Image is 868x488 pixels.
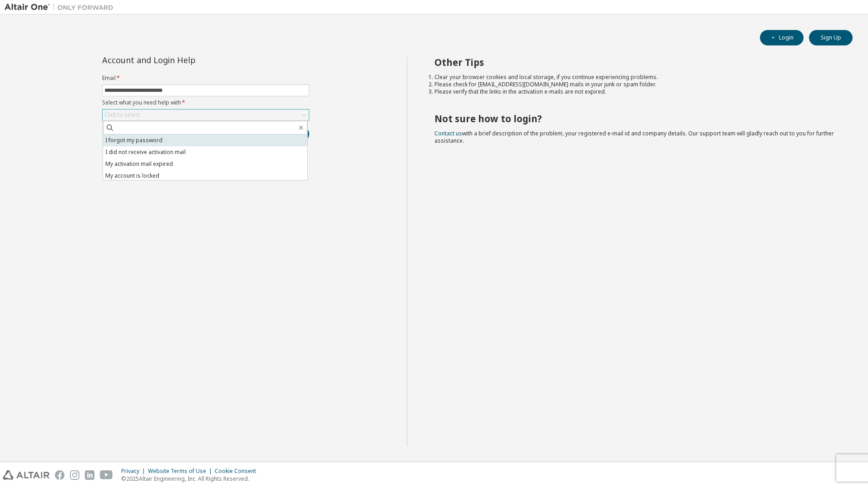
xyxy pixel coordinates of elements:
div: Account and Login Help [102,56,268,64]
div: Website Terms of Use [148,468,215,475]
img: instagram.svg [70,470,79,480]
img: altair_logo.svg [3,470,49,480]
li: Please verify that the links in the activation e-mails are not expired. [434,88,837,95]
label: Email [102,75,309,82]
button: Login [760,30,804,45]
img: facebook.svg [55,470,64,480]
li: Please check for [EMAIL_ADDRESS][DOMAIN_NAME] mails in your junk or spam folder. [434,81,837,88]
h2: Not sure how to login? [434,113,837,124]
li: Clear your browser cookies and local storage, if you continue experiencing problems. [434,74,837,81]
label: Select what you need help with [102,99,309,106]
span: with a brief description of the problem, your registered e-mail id and company details. Our suppo... [434,129,834,144]
div: Click to select [103,110,309,120]
img: youtube.svg [100,470,113,480]
button: Sign Up [809,30,853,45]
div: Cookie Consent [215,468,261,475]
div: Privacy [121,468,148,475]
img: Altair One [5,3,118,12]
p: © 2025 Altair Engineering, Inc. All Rights Reserved. [121,475,261,483]
a: Contact us [434,129,462,137]
div: Click to select [104,111,140,119]
li: I forgot my password [103,134,307,146]
h2: Other Tips [434,56,837,68]
img: linkedin.svg [85,470,94,480]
